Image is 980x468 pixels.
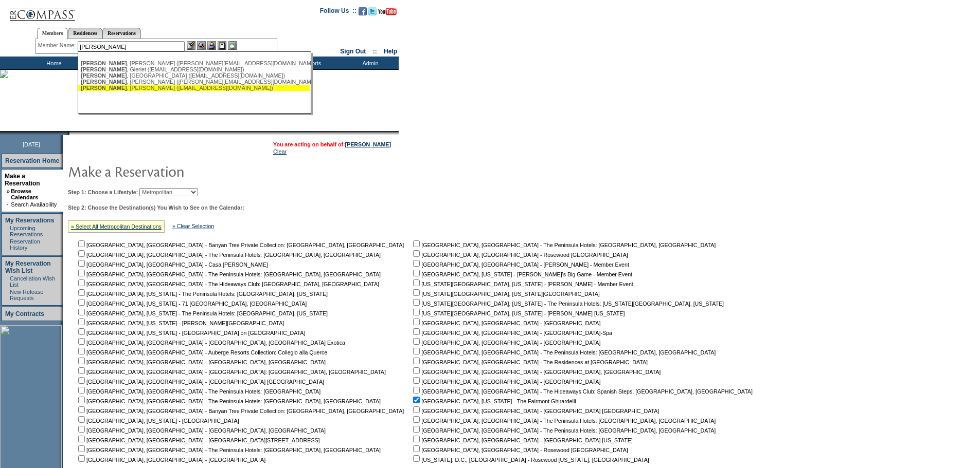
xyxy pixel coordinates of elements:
[81,72,127,79] span: [PERSON_NAME]
[76,388,320,395] nobr: [GEOGRAPHIC_DATA], [GEOGRAPHIC_DATA] - The Peninsula Hotels: [GEOGRAPHIC_DATA]
[411,369,661,375] nobr: [GEOGRAPHIC_DATA], [GEOGRAPHIC_DATA] - [GEOGRAPHIC_DATA], [GEOGRAPHIC_DATA]
[273,148,287,155] a: Clear
[5,157,59,164] a: Reservation Home
[7,201,10,208] td: ·
[76,379,324,385] nobr: [GEOGRAPHIC_DATA], [GEOGRAPHIC_DATA] - [GEOGRAPHIC_DATA] [GEOGRAPHIC_DATA]
[76,261,268,268] nobr: [GEOGRAPHIC_DATA], [GEOGRAPHIC_DATA] - Casa [PERSON_NAME]
[411,408,659,414] nobr: [GEOGRAPHIC_DATA], [GEOGRAPHIC_DATA] - [GEOGRAPHIC_DATA] [GEOGRAPHIC_DATA]
[411,310,625,316] nobr: [US_STATE][GEOGRAPHIC_DATA], [US_STATE] - [PERSON_NAME] [US_STATE]
[411,379,600,385] nobr: [GEOGRAPHIC_DATA], [GEOGRAPHIC_DATA] - [GEOGRAPHIC_DATA]
[81,66,127,72] span: [PERSON_NAME]
[81,72,307,79] div: , [GEOGRAPHIC_DATA] ([EMAIL_ADDRESS][DOMAIN_NAME])
[7,238,9,251] td: ·
[340,57,399,69] td: Admin
[76,242,404,248] nobr: [GEOGRAPHIC_DATA], [GEOGRAPHIC_DATA] - Banyan Tree Private Collection: [GEOGRAPHIC_DATA], [GEOGRA...
[81,79,127,85] span: [PERSON_NAME]
[76,418,239,424] nobr: [GEOGRAPHIC_DATA], [US_STATE] - [GEOGRAPHIC_DATA]
[411,359,648,365] nobr: [GEOGRAPHIC_DATA], [GEOGRAPHIC_DATA] - The Residences at [GEOGRAPHIC_DATA]
[76,320,284,326] nobr: [GEOGRAPHIC_DATA], [US_STATE] - [PERSON_NAME][GEOGRAPHIC_DATA]
[76,369,386,375] nobr: [GEOGRAPHIC_DATA], [GEOGRAPHIC_DATA] - [GEOGRAPHIC_DATA]: [GEOGRAPHIC_DATA], [GEOGRAPHIC_DATA]
[68,161,274,181] img: pgTtlMakeReservation.gif
[411,388,753,395] nobr: [GEOGRAPHIC_DATA], [GEOGRAPHIC_DATA] - The Hideaways Club: Spanish Steps, [GEOGRAPHIC_DATA], [GEO...
[411,320,600,326] nobr: [GEOGRAPHIC_DATA], [GEOGRAPHIC_DATA] - [GEOGRAPHIC_DATA]
[7,275,9,288] td: ·
[340,48,366,55] a: Sign Out
[411,349,716,355] nobr: [GEOGRAPHIC_DATA], [GEOGRAPHIC_DATA] - The Peninsula Hotels: [GEOGRAPHIC_DATA], [GEOGRAPHIC_DATA]
[66,131,69,135] img: promoShadowLeftCorner.gif
[411,301,724,307] nobr: [US_STATE][GEOGRAPHIC_DATA], [US_STATE] - The Peninsula Hotels: [US_STATE][GEOGRAPHIC_DATA], [US_...
[7,225,9,237] td: ·
[102,28,141,39] a: Reservations
[10,238,40,251] a: Reservation History
[76,398,381,404] nobr: [GEOGRAPHIC_DATA], [GEOGRAPHIC_DATA] - The Peninsula Hotels: [GEOGRAPHIC_DATA], [GEOGRAPHIC_DATA]
[411,291,600,297] nobr: [US_STATE][GEOGRAPHIC_DATA], [US_STATE][GEOGRAPHIC_DATA]
[273,141,391,147] span: You are acting on behalf of:
[76,281,379,287] nobr: [GEOGRAPHIC_DATA], [GEOGRAPHIC_DATA] - The Hideaways Club: [GEOGRAPHIC_DATA], [GEOGRAPHIC_DATA]
[71,223,162,230] a: » Select All Metropolitan Destinations
[359,10,367,16] a: Become our fan on Facebook
[11,188,38,200] a: Browse Calendars
[218,41,226,50] img: Reservations
[76,359,326,365] nobr: [GEOGRAPHIC_DATA], [GEOGRAPHIC_DATA] - [GEOGRAPHIC_DATA], [GEOGRAPHIC_DATA]
[197,41,206,50] img: View
[76,437,320,443] nobr: [GEOGRAPHIC_DATA], [GEOGRAPHIC_DATA] - [GEOGRAPHIC_DATA][STREET_ADDRESS]
[81,79,307,85] div: , [PERSON_NAME] ([PERSON_NAME][EMAIL_ADDRESS][DOMAIN_NAME])
[359,7,367,15] img: Become our fan on Facebook
[5,310,44,317] a: My Contracts
[81,60,127,66] span: [PERSON_NAME]
[37,28,68,39] a: Members
[11,201,57,208] a: Search Availability
[411,242,716,248] nobr: [GEOGRAPHIC_DATA], [GEOGRAPHIC_DATA] - The Peninsula Hotels: [GEOGRAPHIC_DATA], [GEOGRAPHIC_DATA]
[411,252,628,258] nobr: [GEOGRAPHIC_DATA], [GEOGRAPHIC_DATA] - Rosewood [GEOGRAPHIC_DATA]
[76,349,327,355] nobr: [GEOGRAPHIC_DATA], [GEOGRAPHIC_DATA] - Auberge Resorts Collection: Collegio alla Querce
[411,330,612,336] nobr: [GEOGRAPHIC_DATA], [GEOGRAPHIC_DATA] - [GEOGRAPHIC_DATA]-Spa
[76,271,381,277] nobr: [GEOGRAPHIC_DATA], [GEOGRAPHIC_DATA] - The Peninsula Hotels: [GEOGRAPHIC_DATA], [GEOGRAPHIC_DATA]
[76,408,404,414] nobr: [GEOGRAPHIC_DATA], [GEOGRAPHIC_DATA] - Banyan Tree Private Collection: [GEOGRAPHIC_DATA], [GEOGRA...
[378,10,397,16] a: Subscribe to our YouTube Channel
[10,275,55,288] a: Cancellation Wish List
[7,188,10,194] b: »
[368,7,377,15] img: Follow us on Twitter
[81,66,307,72] div: , Gieriet ([EMAIL_ADDRESS][DOMAIN_NAME])
[411,398,576,404] nobr: [GEOGRAPHIC_DATA], [US_STATE] - The Fairmont Ghirardelli
[320,6,357,18] td: Follow Us ::
[373,48,377,55] span: ::
[81,60,307,66] div: , [PERSON_NAME] ([PERSON_NAME][EMAIL_ADDRESS][DOMAIN_NAME])
[76,330,305,336] nobr: [GEOGRAPHIC_DATA], [US_STATE] - [GEOGRAPHIC_DATA] on [GEOGRAPHIC_DATA]
[411,271,632,277] nobr: [GEOGRAPHIC_DATA], [US_STATE] - [PERSON_NAME]'s Big Game - Member Event
[68,28,102,39] a: Residences
[378,8,397,15] img: Subscribe to our YouTube Channel
[411,427,716,434] nobr: [GEOGRAPHIC_DATA], [GEOGRAPHIC_DATA] - The Peninsula Hotels: [GEOGRAPHIC_DATA], [GEOGRAPHIC_DATA]
[76,457,265,463] nobr: [GEOGRAPHIC_DATA], [GEOGRAPHIC_DATA] - [GEOGRAPHIC_DATA]
[207,41,216,50] img: Impersonate
[69,131,70,135] img: blank.gif
[81,85,127,91] span: [PERSON_NAME]
[187,41,195,50] img: b_edit.gif
[345,141,391,147] a: [PERSON_NAME]
[411,281,633,287] nobr: [US_STATE][GEOGRAPHIC_DATA], [US_STATE] - [PERSON_NAME] - Member Event
[68,189,138,195] b: Step 1: Choose a Lifestyle:
[38,41,78,50] div: Member Name:
[81,85,307,91] div: , [PERSON_NAME] ([EMAIL_ADDRESS][DOMAIN_NAME])
[76,340,345,346] nobr: [GEOGRAPHIC_DATA], [GEOGRAPHIC_DATA] - [GEOGRAPHIC_DATA], [GEOGRAPHIC_DATA] Exotica
[76,301,307,307] nobr: [GEOGRAPHIC_DATA], [US_STATE] - 71 [GEOGRAPHIC_DATA], [GEOGRAPHIC_DATA]
[76,310,328,316] nobr: [GEOGRAPHIC_DATA], [US_STATE] - The Peninsula Hotels: [GEOGRAPHIC_DATA], [US_STATE]
[5,173,40,187] a: Make a Reservation
[76,447,381,453] nobr: [GEOGRAPHIC_DATA], [GEOGRAPHIC_DATA] - The Peninsula Hotels: [GEOGRAPHIC_DATA], [GEOGRAPHIC_DATA]
[411,457,649,463] nobr: [US_STATE], D.C., [GEOGRAPHIC_DATA] - Rosewood [US_STATE], [GEOGRAPHIC_DATA]
[384,48,397,55] a: Help
[7,289,9,301] td: ·
[10,225,43,237] a: Upcoming Reservations
[10,289,43,301] a: New Release Requests
[5,260,51,274] a: My Reservation Wish List
[23,57,82,69] td: Home
[228,41,237,50] img: b_calculator.gif
[172,223,214,229] a: » Clear Selection
[76,252,381,258] nobr: [GEOGRAPHIC_DATA], [GEOGRAPHIC_DATA] - The Peninsula Hotels: [GEOGRAPHIC_DATA], [GEOGRAPHIC_DATA]
[411,437,633,443] nobr: [GEOGRAPHIC_DATA], [GEOGRAPHIC_DATA] - [GEOGRAPHIC_DATA] [US_STATE]
[68,204,244,211] b: Step 2: Choose the Destination(s) You Wish to See on the Calendar:
[411,418,716,424] nobr: [GEOGRAPHIC_DATA], [GEOGRAPHIC_DATA] - The Peninsula Hotels: [GEOGRAPHIC_DATA], [GEOGRAPHIC_DATA]
[5,217,54,224] a: My Reservations
[411,447,628,453] nobr: [GEOGRAPHIC_DATA], [GEOGRAPHIC_DATA] - Rosewood [GEOGRAPHIC_DATA]
[23,141,40,147] span: [DATE]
